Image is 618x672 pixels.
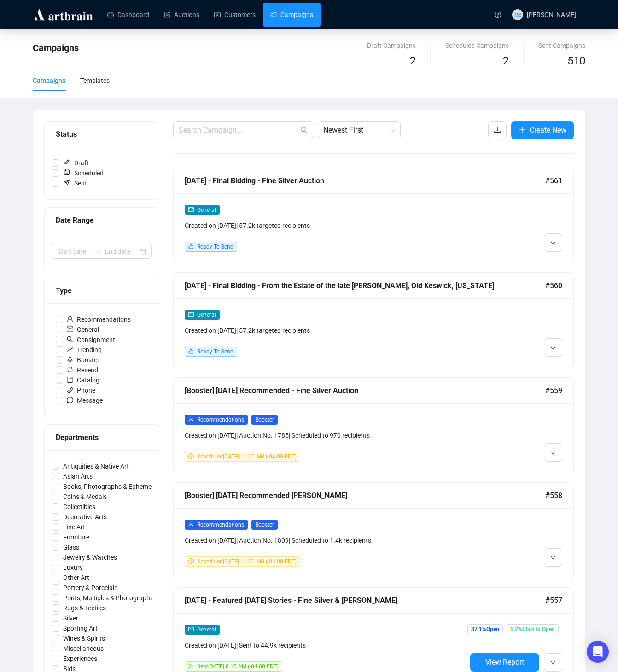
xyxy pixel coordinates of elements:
div: Scheduled Campaigns [445,41,509,51]
span: Silver [59,613,82,623]
span: #561 [545,175,562,186]
div: [DATE] - Final Bidding - Fine Silver Auction [185,175,545,186]
span: Message [63,395,106,406]
span: rise [67,346,73,353]
span: rocket [67,356,73,363]
span: clock-circle [188,453,194,459]
span: retweet [67,366,73,373]
span: like [188,243,194,249]
div: Created on [DATE] | Auction No. 1809 | Scheduled to 1.4k recipients [185,535,466,545]
div: Status [56,128,148,140]
span: General [197,207,216,213]
span: Ready To Send [197,348,233,355]
span: General [197,312,216,318]
span: Experiences [59,654,101,664]
span: General [63,324,103,335]
div: Open Intercom Messenger [587,641,609,663]
span: 2 [410,54,416,67]
span: down [550,450,556,456]
span: Pottery & Porcelain [59,583,122,593]
span: down [550,660,556,666]
a: [DATE] - Final Bidding - Fine Silver Auction#561mailGeneralCreated on [DATE]| 57.2k targeted reci... [173,168,574,263]
span: #560 [545,280,562,291]
span: search [67,336,73,342]
span: Phone [63,385,99,395]
span: Decorative Arts [59,512,111,522]
span: Draft [59,158,93,168]
span: message [67,397,73,403]
span: Recommendations [197,417,244,423]
div: Created on [DATE] | Sent to 44.9k recipients [185,640,466,650]
span: 5.2% Click to Open [507,624,559,634]
a: Customers [214,3,256,27]
span: Ready To Send [197,243,233,250]
div: Templates [80,75,110,86]
span: Booster [63,355,103,365]
div: [DATE] - Final Bidding - From the Estate of the late [PERSON_NAME], Old Keswick, [US_STATE] [185,280,545,291]
span: View Report [485,658,524,666]
span: Antiquities & Native Art [59,461,133,471]
span: book [67,377,73,383]
span: Wines & Spirits [59,633,109,643]
div: Sent Campaigns [538,41,585,51]
span: plus [519,126,526,133]
a: Campaigns [270,3,313,27]
div: Type [56,285,148,296]
span: Furniture [59,532,93,542]
div: [DATE] - Featured [DATE] Stories - Fine Silver & [PERSON_NAME] [185,595,545,606]
span: clock-circle [188,558,194,564]
button: View Report [470,653,539,672]
span: down [550,345,556,351]
div: Draft Campaigns [367,41,416,51]
span: Campaigns [33,42,79,53]
span: Recommendations [63,314,134,324]
span: Luxury [59,562,87,573]
div: Created on [DATE] | Auction No. 1785 | Scheduled to 970 recipients [185,430,466,440]
span: swap-right [94,248,101,255]
input: Search Campaign... [179,125,298,136]
span: Jewelry & Watches [59,552,121,562]
span: Resend [63,365,102,375]
span: user [188,521,194,527]
span: Prints, Multiples & Photographs [59,593,157,603]
div: Created on [DATE] | 57.2k targeted recipients [185,325,466,336]
span: Coins & Medals [59,492,111,502]
div: Campaigns [33,75,65,86]
span: [PERSON_NAME] [527,11,576,18]
input: End date [105,246,138,256]
div: Date Range [56,214,148,226]
span: 37.1% Open [467,624,503,634]
span: Collectibles [59,502,99,512]
div: Departments [56,432,148,443]
div: [Booster] [DATE] Recommended [PERSON_NAME] [185,490,545,501]
span: Catalog [63,375,103,385]
span: mail [188,207,194,212]
span: Rugs & Textiles [59,603,110,613]
span: down [550,555,556,561]
span: phone [67,387,73,393]
span: Booster [251,520,278,530]
span: Asian Arts [59,471,96,481]
a: [Booster] [DATE] Recommended [PERSON_NAME]#558userRecommendationsBoosterCreated on [DATE]| Auctio... [173,482,574,578]
span: #557 [545,595,562,606]
span: user [67,316,73,322]
a: Dashboard [107,3,149,27]
span: Books, Photographs & Ephemera [59,481,161,492]
span: Booster [251,415,278,425]
span: mail [188,626,194,632]
span: Recommendations [197,521,244,528]
span: MB [514,11,521,18]
a: Auctions [164,3,199,27]
span: Sporting Art [59,623,101,633]
div: Created on [DATE] | 57.2k targeted recipients [185,220,466,231]
a: [DATE] - Final Bidding - From the Estate of the late [PERSON_NAME], Old Keswick, [US_STATE]#560ma... [173,272,574,368]
span: Scheduled [DATE] 11:00 AM (-04:00 EDT) [197,558,297,565]
span: down [550,240,556,246]
span: search [300,127,308,134]
span: to [94,248,101,255]
span: Scheduled [DATE] 11:00 AM (-04:00 EDT) [197,453,297,460]
span: Sent [59,178,91,188]
span: #559 [545,385,562,396]
span: user [188,417,194,422]
span: Miscellaneous [59,643,107,654]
